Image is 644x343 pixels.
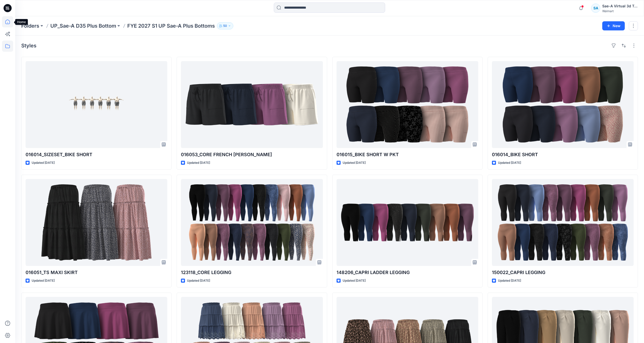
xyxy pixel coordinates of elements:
[498,278,521,283] p: Updated [DATE]
[492,151,634,158] p: 016014_BIKE SHORT
[343,160,366,166] p: Updated [DATE]
[21,22,39,29] a: Folders
[26,61,167,148] a: 016014_SIZESET_BIKE SHORT
[591,4,600,13] div: SA
[26,179,167,266] a: 016051_TS MAXI SKIRT
[21,43,36,49] h4: Styles
[32,278,55,283] p: Updated [DATE]
[337,179,478,266] a: 148206_CAPRI LADDER LEGGING
[337,151,478,158] p: 016015_BIKE SHORT W PKT
[343,278,366,283] p: Updated [DATE]
[26,269,167,276] p: 016051_TS MAXI SKIRT
[181,151,323,158] p: 016053_CORE FRENCH [PERSON_NAME]
[181,179,323,266] a: 123118_CORE LEGGING
[187,160,210,166] p: Updated [DATE]
[181,269,323,276] p: 123118_CORE LEGGING
[127,22,215,29] p: FYE 2027 S1 UP Sae-A Plus Bottoms
[337,61,478,148] a: 016015_BIKE SHORT W PKT
[181,61,323,148] a: 016053_CORE FRENCH TERRY
[26,151,167,158] p: 016014_SIZESET_BIKE SHORT
[217,22,233,29] button: 50
[337,269,478,276] p: 148206_CAPRI LADDER LEGGING
[223,23,227,29] p: 50
[492,269,634,276] p: 150022_CAPRI LEGGING
[32,160,55,166] p: Updated [DATE]
[50,22,116,29] a: UP_Sae-A D35 Plus Bottom
[498,160,521,166] p: Updated [DATE]
[187,278,210,283] p: Updated [DATE]
[492,61,634,148] a: 016014_BIKE SHORT
[602,21,625,30] button: New
[492,179,634,266] a: 150022_CAPRI LEGGING
[602,3,638,9] div: Sae-A Virtual 3d Team
[602,9,638,13] div: Walmart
